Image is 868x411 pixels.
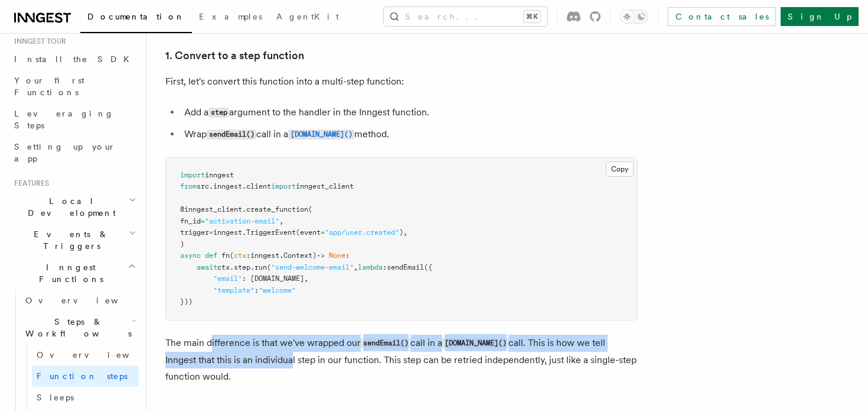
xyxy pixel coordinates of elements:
[21,311,139,344] button: Steps & Workflows
[246,182,271,190] span: client
[180,228,209,237] span: trigger
[234,251,246,260] span: ctx
[296,228,321,237] span: (event
[254,263,267,271] span: run
[205,251,217,260] span: def
[205,171,234,179] span: inngest
[279,217,283,225] span: ,
[180,182,197,190] span: from
[217,263,230,271] span: ctx
[181,104,638,121] li: Add a argument to the handler in the Inngest function.
[9,228,129,252] span: Events & Triggers
[209,228,213,237] span: =
[358,263,383,271] span: lambda
[354,263,358,271] span: ,
[9,195,129,219] span: Local Development
[9,37,66,46] span: Inngest tour
[288,128,354,140] a: [DOMAIN_NAME]()
[199,12,262,21] span: Examples
[180,251,201,260] span: async
[9,136,139,169] a: Setting up your app
[9,190,139,224] button: Local Development
[80,4,192,33] a: Documentation
[250,251,279,260] span: inngest
[213,286,254,295] span: "template"
[209,182,213,190] span: .
[250,263,254,271] span: .
[213,274,242,283] span: "email"
[242,182,246,190] span: .
[9,103,139,136] a: Leveraging Steps
[230,251,234,260] span: (
[383,263,387,271] span: :
[37,371,128,381] span: Function steps
[180,297,192,306] span: }))
[213,228,246,237] span: inngest.
[345,251,350,260] span: :
[197,263,217,271] span: await
[197,182,209,190] span: src
[208,108,229,118] code: step
[21,316,132,339] span: Steps & Workflows
[180,217,201,225] span: fn_id
[321,228,325,237] span: =
[424,263,432,271] span: ({
[259,286,296,295] span: "welcome"
[384,7,547,26] button: Search...⌘K
[9,179,49,188] span: Features
[205,217,279,225] span: "activation-email"
[276,12,339,21] span: AgentKit
[279,251,283,260] span: .
[606,161,634,177] button: Copy
[234,263,250,271] span: step
[387,263,424,271] span: sendEmail
[21,290,139,311] a: Overview
[271,263,354,271] span: "send-welcome-email"
[37,393,74,402] span: Sleeps
[288,130,354,140] code: [DOMAIN_NAME]()
[246,205,308,213] span: create_function
[246,228,296,237] span: TriggerEvent
[14,142,116,163] span: Setting up your app
[180,240,184,248] span: )
[271,182,296,190] span: import
[37,350,158,360] span: Overview
[181,126,638,143] li: Wrap call in a method.
[316,251,325,260] span: ->
[32,344,139,365] a: Overview
[442,338,508,348] code: [DOMAIN_NAME]()
[242,274,308,283] span: : [DOMAIN_NAME],
[9,70,139,103] a: Your first Functions
[221,251,230,260] span: fn
[329,251,345,260] span: None
[267,263,271,271] span: (
[296,182,354,190] span: inngest_client
[32,387,139,408] a: Sleeps
[230,263,234,271] span: .
[361,338,410,348] code: sendEmail()
[165,335,638,385] p: The main difference is that we've wrapped our call in a call. This is how we tell Inngest that th...
[246,251,250,260] span: :
[14,54,136,64] span: Install the SDK
[9,257,139,290] button: Inngest Functions
[781,7,859,26] a: Sign Up
[242,205,246,213] span: .
[207,130,256,140] code: sendEmail()
[14,76,84,97] span: Your first Functions
[165,73,638,90] p: First, let's convert this function into a multi-step function:
[180,205,242,213] span: @inngest_client
[213,182,242,190] span: inngest
[254,286,259,295] span: :
[165,47,304,64] a: 1. Convert to a step function
[9,224,139,257] button: Events & Triggers
[180,171,205,179] span: import
[9,48,139,70] a: Install the SDK
[524,11,540,22] kbd: ⌘K
[32,365,139,387] a: Function steps
[283,251,316,260] span: Context)
[668,7,776,26] a: Contact sales
[399,228,407,237] span: ),
[325,228,399,237] span: "app/user.created"
[201,217,205,225] span: =
[620,9,648,24] button: Toggle dark mode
